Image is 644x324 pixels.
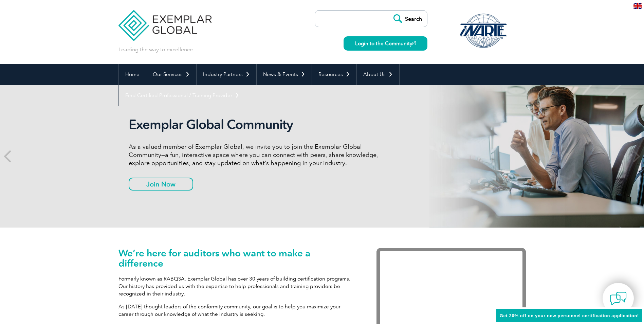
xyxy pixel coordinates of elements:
img: contact-chat.png [610,290,627,307]
a: About Us [357,64,399,85]
h2: Exemplar Global Community [129,117,383,132]
p: As a valued member of Exemplar Global, we invite you to join the Exemplar Global Community—a fun,... [129,143,383,167]
p: Formerly known as RABQSA, Exemplar Global has over 30 years of building certification programs. O... [118,275,356,298]
p: Leading the way to excellence [118,46,193,53]
a: Home [119,64,146,85]
img: en [633,3,642,9]
h1: We’re here for auditors who want to make a difference [118,248,356,268]
a: Industry Partners [197,64,256,85]
img: open_square.png [412,41,416,45]
a: Resources [312,64,356,85]
a: Find Certified Professional / Training Provider [119,85,246,106]
span: Get 20% off on your new personnel certification application! [500,313,639,318]
a: Our Services [146,64,196,85]
a: Login to the Community [344,36,427,51]
a: Join Now [129,178,193,191]
a: News & Events [257,64,312,85]
input: Search [390,11,427,27]
p: As [DATE] thought leaders of the conformity community, our goal is to help you maximize your care... [118,303,356,318]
